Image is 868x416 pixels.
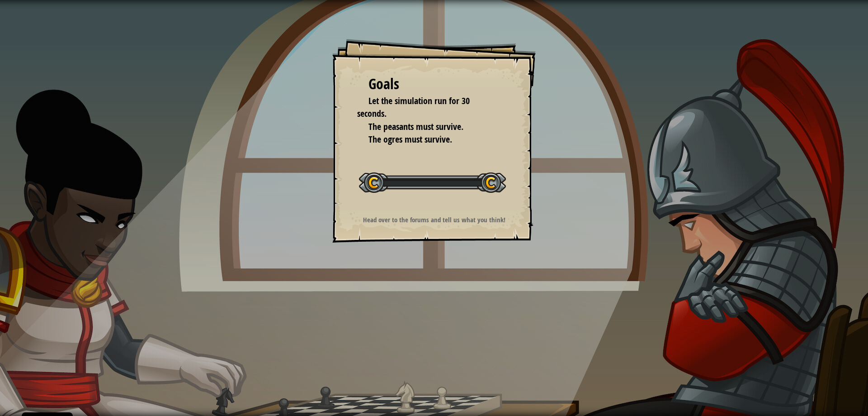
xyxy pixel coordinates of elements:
[357,120,497,134] li: The peasants must survive.
[357,95,470,120] span: Let the simulation run for 30 seconds.
[357,95,497,120] li: Let the simulation run for 30 seconds.
[357,133,497,146] li: The ogres must survive.
[368,133,452,145] span: The ogres must survive.
[363,215,505,225] strong: Head over to the forums and tell us what you think!
[368,74,500,95] div: Goals
[368,120,463,133] span: The peasants must survive.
